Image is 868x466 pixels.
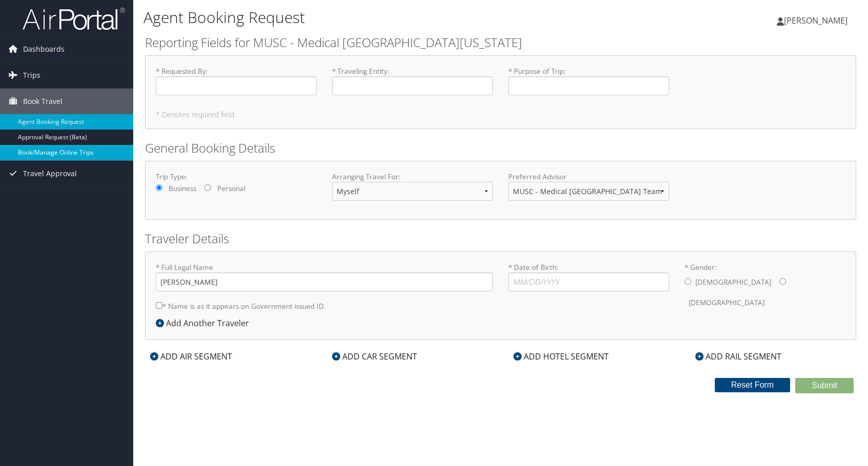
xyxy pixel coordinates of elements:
[779,278,786,285] input: * Gender:[DEMOGRAPHIC_DATA][DEMOGRAPHIC_DATA]
[156,296,326,315] label: * Name is as it appears on Government issued ID.
[327,350,422,363] div: ADD CAR SEGMENT
[156,172,317,182] label: Trip Type:
[217,183,245,194] label: Personal
[332,76,493,95] input: * Traveling Entity:
[508,272,669,291] input: * Date of Birth:
[156,66,317,95] label: * Requested By :
[508,350,614,363] div: ADD HOTEL SEGMENT
[332,172,493,182] label: Arranging Travel For:
[508,262,669,291] label: * Date of Birth:
[23,89,63,114] span: Book Travel
[169,183,196,194] label: Business
[156,272,493,291] input: * Full Legal Name
[156,76,317,95] input: * Requested By:
[23,36,65,62] span: Dashboards
[795,378,854,393] button: Submit
[685,262,845,313] label: * Gender:
[689,293,764,312] label: [DEMOGRAPHIC_DATA]
[332,66,493,95] label: * Traveling Entity :
[145,34,856,51] h2: Reporting Fields for MUSC - Medical [GEOGRAPHIC_DATA][US_STATE]
[156,317,254,329] div: Add Another Traveler
[695,272,771,292] label: [DEMOGRAPHIC_DATA]
[23,7,125,31] img: airportal-logo.png
[784,15,848,26] span: [PERSON_NAME]
[145,350,237,363] div: ADD AIR SEGMENT
[143,7,619,28] h1: Agent Booking Request
[156,262,493,291] label: * Full Legal Name
[145,230,856,247] h2: Traveler Details
[23,62,40,88] span: Trips
[715,378,791,392] button: Reset Form
[685,278,691,285] input: * Gender:[DEMOGRAPHIC_DATA][DEMOGRAPHIC_DATA]
[145,139,856,157] h2: General Booking Details
[690,350,787,363] div: ADD RAIL SEGMENT
[777,5,858,36] a: [PERSON_NAME]
[508,172,669,182] label: Preferred Advisor
[508,66,669,95] label: * Purpose of Trip :
[156,111,845,118] h5: * Denotes required field
[23,161,77,186] span: Travel Approval
[508,76,669,95] input: * Purpose of Trip:
[156,302,162,309] input: * Name is as it appears on Government issued ID.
